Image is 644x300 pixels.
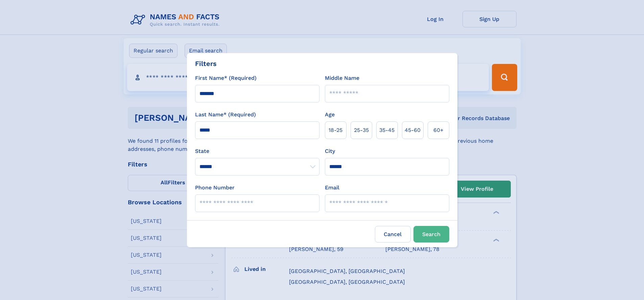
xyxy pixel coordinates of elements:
[354,126,369,134] span: 25‑35
[379,126,395,134] span: 35‑45
[325,147,335,155] label: City
[433,126,444,134] span: 60+
[325,111,335,119] label: Age
[405,126,421,134] span: 45‑60
[375,226,411,243] label: Cancel
[195,147,319,155] label: State
[195,111,256,119] label: Last Name* (Required)
[195,74,257,82] label: First Name* (Required)
[413,226,449,243] button: Search
[325,74,359,82] label: Middle Name
[325,184,339,192] label: Email
[329,126,342,134] span: 18‑25
[195,184,235,192] label: Phone Number
[195,59,217,69] div: Filters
